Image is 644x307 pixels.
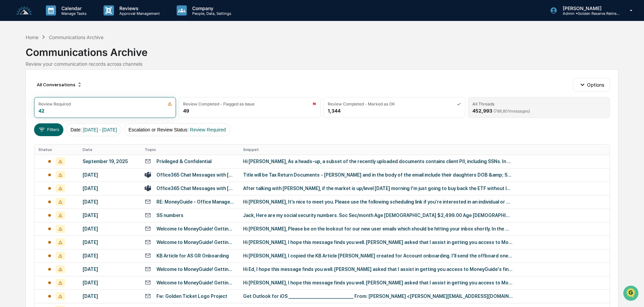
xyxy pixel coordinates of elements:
[156,280,235,285] div: Welcome to MoneyGuide! Getting Started Info
[312,102,316,106] img: icon
[472,101,494,106] div: All Threads
[26,34,38,40] div: Home
[328,101,395,106] div: Review Completed - Marked as OK
[83,186,137,191] div: [DATE]
[183,101,255,106] div: Review Completed - Flagged as Issue
[83,240,137,245] div: [DATE]
[4,95,45,107] a: 🔎Data Lookup
[243,226,513,232] div: Hi [PERSON_NAME], Please be on the lookout for our new user emails which should be hitting your i...
[183,108,189,114] div: 49
[38,108,45,114] div: 42
[243,240,513,245] div: Hi [PERSON_NAME], I hope this message finds you well. [PERSON_NAME] asked that I assist in gettin...
[141,145,239,155] th: Topic
[23,52,111,58] div: Start new chat
[38,101,71,106] div: Review Required
[34,123,63,136] button: Filters
[114,5,163,11] p: Reviews
[187,11,235,16] p: People, Data, Settings
[83,226,137,232] div: [DATE]
[156,267,235,272] div: Welcome to MoneyGuide! Getting Started Info
[239,145,610,155] th: Snippet
[7,14,123,25] p: How can we help?
[83,253,137,258] div: [DATE]
[49,34,104,40] div: Communications Archive
[114,11,163,16] p: Approval Management
[156,172,235,178] div: Office365 Chat Messages with [PERSON_NAME], [PERSON_NAME] on [DATE]
[115,54,123,62] button: Start new chat
[243,199,513,205] div: Hi [PERSON_NAME], It’s nice to meet you. Please use the following scheduling link if you’re inter...
[124,123,230,136] button: Escalation or Review Status:Review Required
[156,253,229,258] div: KB Article for AS GR Onboarding
[156,213,183,218] div: SS numbers
[156,294,227,299] div: Fw: Golden Ticket Logo Project
[56,5,90,11] p: Calendar
[622,285,641,303] iframe: Open customer support
[83,159,137,164] div: September 19, 2025
[156,226,235,232] div: Welcome to MoneyGuide! Getting Started Info
[557,5,620,11] p: [PERSON_NAME]
[79,145,141,155] th: Date
[83,267,137,272] div: [DATE]
[83,213,137,218] div: [DATE]
[16,6,32,15] img: logo
[190,127,226,132] span: Review Required
[493,109,530,114] span: ( 788,801 messages)
[472,108,530,114] div: 452,993
[4,82,46,94] a: 🖐️Preclearance
[26,41,618,58] div: Communications Archive
[243,213,513,218] div: Jack, Here are my social security numbers. Soc Sec/month Age [DEMOGRAPHIC_DATA] $2,499.00 Age [DE...
[243,253,513,258] div: Hi [PERSON_NAME], I copied the KB Article [PERSON_NAME] created for Account onboarding. I'll send...
[7,52,19,64] img: 1746055101610-c473b297-6a78-478c-a979-82029cc54cd1
[83,199,137,205] div: [DATE]
[457,102,461,106] img: icon
[168,102,172,106] img: icon
[26,61,618,67] div: Review your communication records across channels
[7,98,12,104] div: 🔎
[243,159,513,164] div: Hi [PERSON_NAME], As a heads-up, a subset of the recently uploaded documents contains client PII,...
[156,240,235,245] div: Welcome to MoneyGuide! Getting Started Info
[557,11,620,16] p: Admin • Golden Reserve Retirement
[573,78,610,91] button: Options
[187,5,235,11] p: Company
[243,267,513,272] div: Hi Ed, I hope this message finds you well. [PERSON_NAME] asked that I assist in getting you acces...
[83,280,137,285] div: [DATE]
[56,85,84,92] span: Attestations
[156,186,235,191] div: Office365 Chat Messages with [PERSON_NAME], [PERSON_NAME] on [DATE]
[83,127,117,132] span: [DATE] - [DATE]
[67,114,82,119] span: Pylon
[34,79,85,90] div: All Conversations
[328,108,341,114] div: 1,344
[243,186,513,191] div: After talking with [PERSON_NAME], if the market is up/level [DATE] morning I'm just going to buy ...
[243,172,513,178] div: Title will be Tax Return Documents - [PERSON_NAME] and in the body of the email include their dau...
[56,11,90,16] p: Manage Tasks
[13,98,42,104] span: Data Lookup
[34,145,78,155] th: Status
[83,172,137,178] div: [DATE]
[243,280,513,285] div: Hi [PERSON_NAME], I hope this message finds you well. [PERSON_NAME] asked that I assist in gettin...
[83,294,137,299] div: [DATE]
[48,114,82,119] a: Powered byPylon
[49,86,54,91] div: 🗄️
[46,82,86,94] a: 🗄️Attestations
[13,85,43,92] span: Preclearance
[156,159,211,164] div: Privileged & Confidential
[156,199,235,205] div: RE: MoneyGuide - Office Manager Login
[7,86,12,91] div: 🖐️
[66,123,121,136] button: Date:[DATE] - [DATE]
[23,58,85,64] div: We're available if you need us!
[243,294,513,299] div: Get Outlook for iOS ________________________________ From: [PERSON_NAME] <[PERSON_NAME][EMAIL_ADD...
